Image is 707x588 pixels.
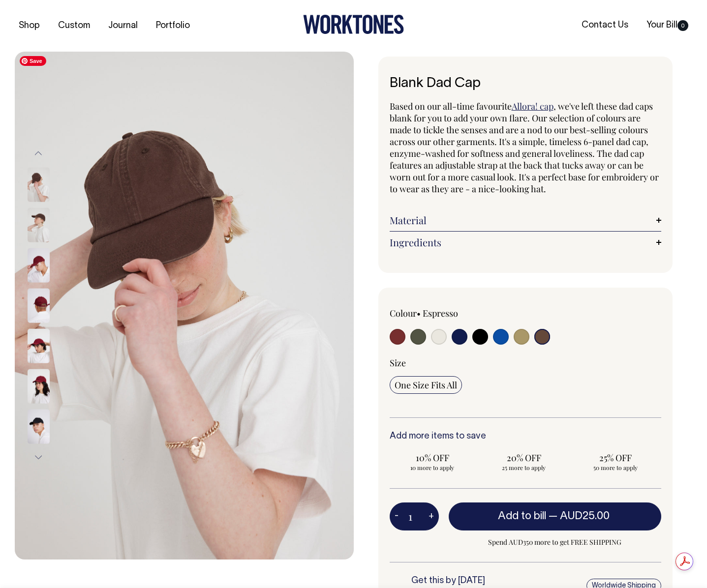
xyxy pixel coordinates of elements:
[449,502,662,530] button: Add to bill —AUD25.00
[390,307,498,319] div: Colour
[390,100,659,195] span: , we've left these dad caps blank for you to add your own flare. Our selection of colours are mad...
[677,20,688,31] span: 0
[560,511,610,521] span: AUD25.00
[578,464,653,471] span: 50 more to apply
[152,18,194,34] a: Portfolio
[31,446,46,469] button: Next
[390,100,512,112] span: Based on our all-time favourite
[390,449,475,474] input: 10% OFF 10 more to apply
[578,17,632,33] a: Contact Us
[390,214,662,226] a: Material
[481,449,567,474] input: 20% OFF 25 more to apply
[28,409,50,443] img: black
[643,17,692,33] a: Your Bill0
[390,507,403,527] button: -
[390,357,662,369] div: Size
[390,432,662,441] h6: Add more items to save
[28,369,50,403] img: burgundy
[486,464,562,471] span: 25 more to apply
[395,452,470,464] span: 10% OFF
[28,207,50,242] img: espresso
[424,507,439,527] button: +
[54,18,94,34] a: Custom
[15,18,44,34] a: Shop
[28,248,50,282] img: burgundy
[486,452,562,464] span: 20% OFF
[31,143,46,165] button: Previous
[449,536,662,548] span: Spend AUD350 more to get FREE SHIPPING
[28,288,50,323] img: burgundy
[549,511,612,521] span: —
[20,56,46,66] span: Save
[573,449,658,474] input: 25% OFF 50 more to apply
[28,328,50,363] img: burgundy
[512,100,553,112] a: Allora! cap
[28,167,50,202] img: espresso
[15,52,354,559] img: espresso
[395,379,457,391] span: One Size Fits All
[390,236,662,248] a: Ingredients
[498,511,546,521] span: Add to bill
[395,464,470,471] span: 10 more to apply
[104,18,142,34] a: Journal
[390,376,462,394] input: One Size Fits All
[423,307,458,319] label: Espresso
[578,452,653,464] span: 25% OFF
[417,307,421,319] span: •
[390,76,662,91] h1: Blank Dad Cap
[411,576,538,586] h6: Get this by [DATE]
